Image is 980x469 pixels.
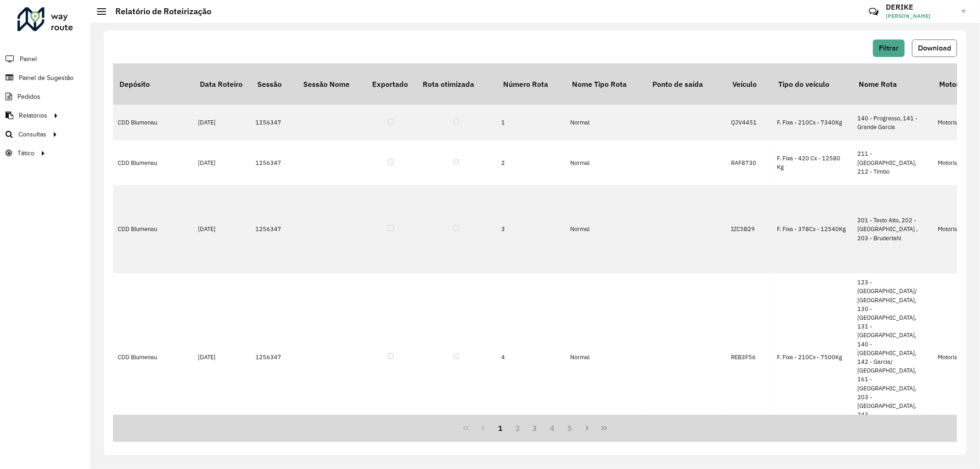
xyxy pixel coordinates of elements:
th: Exportado [366,63,416,105]
span: Tático [17,148,34,158]
td: 3 [497,185,566,274]
td: Normal [566,105,646,141]
td: 2 [497,141,566,185]
button: Download [912,40,957,57]
td: F. Fixa - 378Cx - 12540Kg [772,185,853,274]
td: Normal [566,273,646,441]
span: Pedidos [17,92,40,102]
td: CDD Blumenau [113,273,193,441]
th: Nome Tipo Rota [566,63,646,105]
span: Consultas [18,130,46,139]
button: Last Page [595,419,613,437]
span: Painel de Sugestão [19,73,74,83]
td: IZC5B29 [726,185,772,274]
td: [DATE] [193,185,251,274]
th: Sessão Nome [297,63,366,105]
td: 1 [497,105,566,141]
button: 5 [561,419,578,437]
button: Next Page [578,419,596,437]
td: Normal [566,185,646,274]
span: Filtrar [879,44,899,52]
td: 1256347 [251,141,297,185]
td: CDD Blumenau [113,185,193,274]
td: [DATE] [193,105,251,141]
td: F. Fixa - 210Cx - 7340Kg [772,105,853,141]
span: [PERSON_NAME] [886,12,955,20]
td: [DATE] [193,273,251,441]
th: Número Rota [497,63,566,105]
button: Filtrar [873,40,905,57]
th: Data Roteiro [193,63,251,105]
td: RAF8730 [726,141,772,185]
td: CDD Blumenau [113,141,193,185]
td: 4 [497,273,566,441]
th: Ponto de saída [646,63,726,105]
td: 140 - Progresso, 141 - Grande Garcia [853,105,933,141]
a: Contato Rápido [864,2,884,22]
span: Relatórios [19,111,47,120]
button: 2 [509,419,527,437]
th: Tipo do veículo [772,63,853,105]
th: Sessão [251,63,297,105]
button: 4 [544,419,561,437]
th: Rota otimizada [416,63,497,105]
td: QJV4451 [726,105,772,141]
button: 3 [527,419,544,437]
h2: Relatório de Roteirização [106,6,211,17]
th: Depósito [113,63,193,105]
td: 1256347 [251,273,297,441]
td: [DATE] [193,141,251,185]
td: 123 - [GEOGRAPHIC_DATA]/ [GEOGRAPHIC_DATA], 130 - [GEOGRAPHIC_DATA], 131 - [GEOGRAPHIC_DATA], 140... [853,273,933,441]
td: 1256347 [251,105,297,141]
td: Normal [566,141,646,185]
td: REB3F56 [726,273,772,441]
button: 1 [492,419,509,437]
span: Download [918,44,951,52]
th: Veículo [726,63,772,105]
td: 211 - [GEOGRAPHIC_DATA], 212 - Timbo [853,141,933,185]
td: CDD Blumenau [113,105,193,141]
td: 1256347 [251,185,297,274]
span: Painel [20,54,37,64]
td: F. Fixa - 420 Cx - 12580 Kg [772,141,853,185]
td: F. Fixa - 210Cx - 7500Kg [772,273,853,441]
td: 201 - Testo Alto, 202 - [GEOGRAPHIC_DATA] , 203 - Brudertahl [853,185,933,274]
h3: DERIKE [886,3,955,11]
th: Nome Rota [853,63,933,105]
